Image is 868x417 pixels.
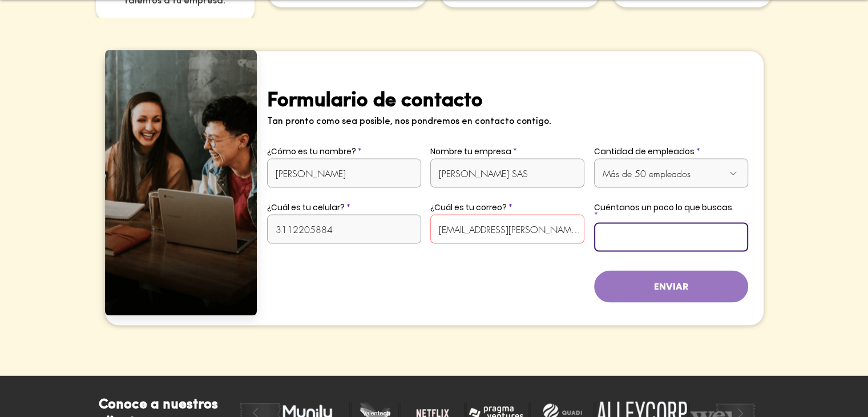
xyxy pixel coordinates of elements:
input: Escrib tu correo electrónico [430,215,584,244]
label: ¿Cuál es tu celular? [267,203,421,211]
label: ¿Cuál es tu correo? [430,203,584,211]
label: Cuéntanos un poco lo que buscas [594,203,748,219]
input: Deja tus comentaros aquí [594,223,748,252]
span: Tan pronto como sea posible, nos pondremos en contacto contigo. [267,117,551,126]
label: Nombre tu empresa [430,147,584,155]
iframe: Messagebird Livechat Widget [802,351,857,406]
input: Escribe tu nombre [267,159,421,188]
button: ENVIAR [594,271,748,303]
div: Presentación de diapositivas [257,51,763,325]
span: ENVIAR [654,280,688,293]
span: Formulario de contacto [267,91,483,111]
input: Escribe tu teléfono [267,215,421,244]
input: Escribe el nombre de tu empresa [430,159,584,188]
img: Persona trabajando.png [105,50,257,316]
label: ¿Cómo es tu nombre? [267,147,421,155]
label: Cantidad de empleados [594,147,748,155]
